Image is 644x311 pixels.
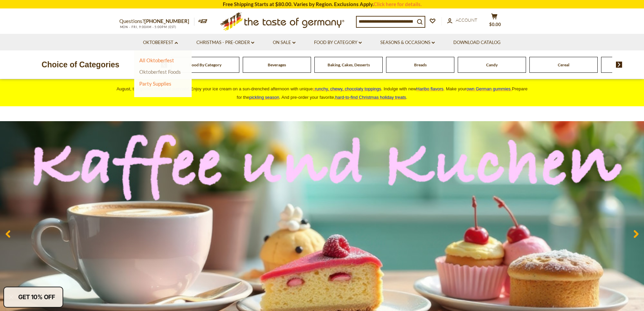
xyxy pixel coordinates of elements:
span: August, the golden crown of summer! Enjoy your ice cream on a sun-drenched afternoon with unique ... [117,86,528,100]
span: Account [456,17,477,23]
img: next arrow [616,62,622,68]
a: On Sale [273,39,295,46]
a: own German gummies. [467,86,512,91]
a: Party Supplies [139,81,171,87]
span: . [335,95,407,100]
a: [PHONE_NUMBER] [144,18,189,24]
a: All Oktoberfest [139,57,174,63]
a: hard-to-find Christmas holiday treats [335,95,406,100]
a: Account [447,17,477,24]
span: runchy, chewy, chocolaty toppings [315,86,381,91]
a: Cereal [558,62,569,67]
a: Food By Category [189,62,221,67]
span: own German gummies [467,86,511,91]
a: Seasons & Occasions [380,39,435,46]
button: $0.00 [484,13,505,30]
a: Click here for details. [374,1,422,7]
a: crunchy, chewy, chocolaty toppings [313,86,381,91]
a: Baking, Cakes, Desserts [328,62,370,67]
a: Candy [486,62,498,67]
a: Download Catalog [453,39,501,46]
a: Haribo flavors [416,86,444,91]
p: Questions? [119,17,194,26]
a: Food By Category [314,39,362,46]
span: $0.00 [489,22,501,27]
a: Christmas - PRE-ORDER [196,39,254,46]
a: pickling season [249,95,279,100]
a: Beverages [268,62,286,67]
a: Oktoberfest [143,39,178,46]
a: Breads [414,62,427,67]
span: MON - FRI, 9:00AM - 5:00PM (EST) [119,25,177,29]
a: Oktoberfest Foods [139,69,181,75]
